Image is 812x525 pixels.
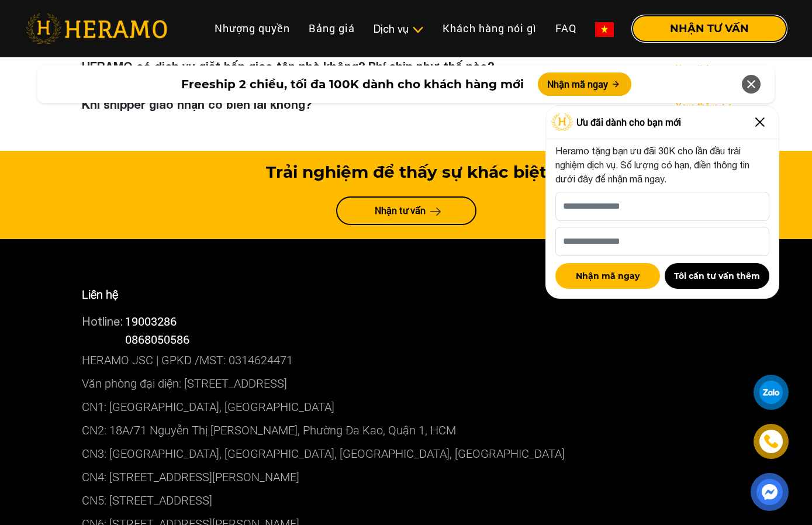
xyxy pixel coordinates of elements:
p: CN4: [STREET_ADDRESS][PERSON_NAME] [82,465,731,489]
p: HERAMO JSC | GPKD /MST: 0314624471 [82,348,731,372]
span: Hotline: [82,315,123,328]
a: Bảng giá [299,16,364,41]
img: arrow-next [430,207,441,216]
img: Logo [551,113,573,131]
a: phone-icon [755,426,787,457]
a: Nhận tư vấn [336,196,476,225]
span: Ưu đãi dành cho bạn mới [576,115,681,129]
img: heramo-logo.png [26,13,167,44]
img: Close [751,113,769,132]
p: CN5: [STREET_ADDRESS] [82,489,731,512]
p: CN2: 18A/71 Nguyễn Thị [PERSON_NAME], Phường Đa Kao, Quận 1, HCM [82,419,731,442]
a: FAQ [546,16,586,41]
button: Tôi cần tư vấn thêm [665,263,769,289]
a: Khách hàng nói gì [433,16,546,41]
p: Văn phòng đại diện: [STREET_ADDRESS] [82,372,731,395]
p: Liên hệ [82,286,731,303]
span: 0868050586 [125,331,189,347]
button: Nhận mã ngay [538,72,631,96]
h3: Trải nghiệm để thấy sự khác biệt [82,163,731,182]
div: Dịch vụ [374,21,424,37]
img: vn-flag.png [595,22,614,37]
a: NHẬN TƯ VẤN [623,23,786,34]
span: Freeship 2 chiều, tối đa 100K dành cho khách hàng mới [181,75,524,93]
p: CN3: [GEOGRAPHIC_DATA], [GEOGRAPHIC_DATA], [GEOGRAPHIC_DATA], [GEOGRAPHIC_DATA] [82,442,731,465]
img: subToggleIcon [412,24,424,36]
button: NHẬN TƯ VẤN [633,16,786,42]
a: 19003286 [125,313,177,329]
img: phone-icon [765,435,778,448]
button: Nhận mã ngay [555,263,660,289]
p: CN1: [GEOGRAPHIC_DATA], [GEOGRAPHIC_DATA] [82,395,731,419]
a: Nhượng quyền [205,16,299,41]
p: Heramo tặng bạn ưu đãi 30K cho lần đầu trải nghiệm dịch vụ. Số lượng có hạn, điền thông tin dưới ... [555,144,769,186]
